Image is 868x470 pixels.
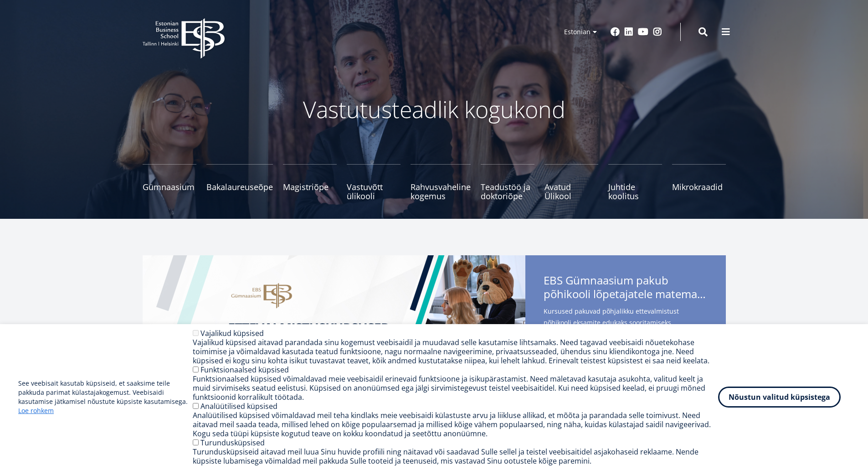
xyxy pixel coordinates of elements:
label: Analüütilised küpsised [200,401,277,411]
a: Loe rohkem [18,406,54,415]
span: Kursused pakuvad põhjalikku ettevalmistust põhikooli eksamite edukaks sooritamiseks. Registreerum... [544,305,708,377]
span: põhikooli lõpetajatele matemaatika- ja eesti keele kursuseid [544,287,708,301]
p: Vastutusteadlik kogukond [193,96,676,123]
span: EBS Gümnaasium pakub [544,274,708,304]
a: Youtube [638,27,648,36]
a: Instagram [653,27,662,36]
label: Turundusküpsised [200,438,265,448]
span: Juhtide koolitus [608,182,662,201]
span: Magistriõpe [283,182,337,191]
span: Vastuvõtt ülikooli [347,182,401,201]
label: Vajalikud küpsised [200,328,264,338]
a: Vastuvõtt ülikooli [347,164,401,201]
a: Bakalaureuseõpe [206,164,273,201]
div: Vajalikud küpsised aitavad parandada sinu kogemust veebisaidil ja muudavad selle kasutamise lihts... [193,338,718,365]
p: See veebisait kasutab küpsiseid, et saaksime teile pakkuda parimat külastajakogemust. Veebisaidi ... [18,379,193,415]
a: Avatud Ülikool [544,164,598,201]
div: Analüütilised küpsised võimaldavad meil teha kindlaks meie veebisaidi külastuste arvu ja liikluse... [193,411,718,438]
div: Turundusküpsiseid aitavad meil luua Sinu huvide profiili ning näitavad või saadavad Sulle sellel ... [193,447,718,465]
span: Rahvusvaheline kogemus [411,182,471,201]
button: Nõustun valitud küpsistega [718,387,841,408]
span: Mikrokraadid [672,182,726,191]
img: EBS Gümnaasiumi ettevalmistuskursused [143,255,525,429]
a: Juhtide koolitus [608,164,662,201]
a: Mikrokraadid [672,164,726,201]
a: Linkedin [624,27,633,36]
a: Rahvusvaheline kogemus [411,164,471,201]
a: Magistriõpe [283,164,337,201]
span: Avatud Ülikool [544,182,598,201]
span: Bakalaureuseõpe [206,182,273,191]
a: Gümnaasium [143,164,196,201]
a: Facebook [611,27,620,36]
span: Teadustöö ja doktoriõpe [481,182,534,201]
label: Funktsionaalsed küpsised [200,365,289,375]
div: Funktsionaalsed küpsised võimaldavad meie veebisaidil erinevaid funktsioone ja isikupärastamist. ... [193,374,718,402]
a: Teadustöö ja doktoriõpe [481,164,534,201]
span: Gümnaasium [143,182,196,191]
